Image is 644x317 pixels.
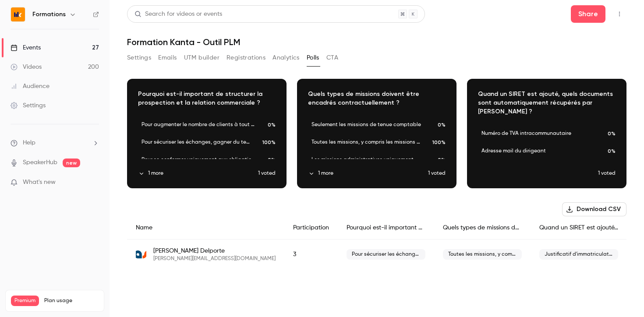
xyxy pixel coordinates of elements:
button: Polls [307,51,319,65]
button: UTM builder [184,51,219,65]
div: Videos [11,63,42,71]
span: Premium [11,296,39,306]
div: Name [127,216,284,240]
button: Share [571,5,605,23]
div: 3 [284,240,338,270]
div: Pourquoi est-il important de structurer la prospection et la relation commerciale ? [338,216,434,240]
div: Quand un SIRET est ajouté, quels documents sont automatiquement récupérés par [PERSON_NAME] ? [531,216,627,240]
h1: Formation Kanta - Outil PLM [127,37,626,47]
button: Settings [127,51,151,65]
button: 1 more [308,169,428,177]
li: help-dropdown-opener [11,138,99,148]
div: Search for videos or events [134,10,222,19]
span: [PERSON_NAME][EMAIL_ADDRESS][DOMAIN_NAME] [153,255,276,262]
img: addsense.fr [136,249,146,260]
div: k.delporte@addsense.fr [127,240,627,270]
span: Plan usage [44,297,99,304]
button: Download CSV [562,202,626,216]
span: [PERSON_NAME] Delporte [153,247,276,255]
button: Analytics [272,51,300,65]
div: Settings [11,101,46,110]
button: CTA [326,51,338,65]
span: Pour sécuriser les échanges, gagner du temps et professionnaliser l’image du cabinet [347,249,425,260]
iframe: Noticeable Trigger [88,179,99,187]
span: new [63,158,80,167]
h6: Formations [32,10,66,19]
div: Audience [11,82,50,91]
span: What's new [23,178,56,187]
span: Justificatif d'immatriculation, RBE et statuts [539,249,618,260]
div: Participation [284,216,338,240]
button: Emails [158,51,177,65]
a: SpeakerHub [23,158,57,167]
button: 1 more [138,169,258,177]
div: Events [11,43,41,52]
span: Help [23,138,35,148]
div: Quels types de missions doivent être encadrés contractuellement ? [434,216,531,240]
button: Registrations [226,51,265,65]
img: Formations [11,7,25,21]
span: Toutes les missions, y compris les missions exceptionnelles ou spécifiques [443,249,522,260]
